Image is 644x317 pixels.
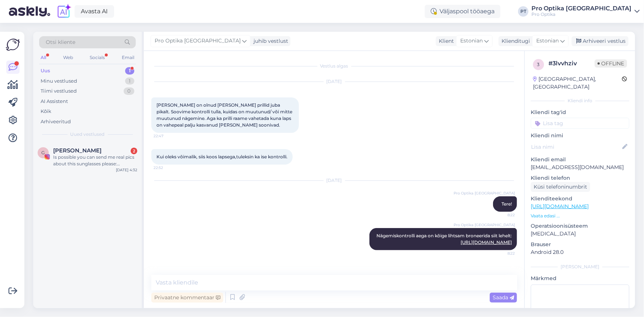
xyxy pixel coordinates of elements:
[42,150,45,155] span: G
[531,156,629,163] p: Kliendi email
[461,240,512,245] a: [URL][DOMAIN_NAME]
[531,275,629,282] p: Märkmed
[151,63,517,69] div: Vestlus algas
[531,97,629,104] div: Kliendi info
[156,102,293,128] span: [PERSON_NAME] on olnud [PERSON_NAME] prillid juba pikalt. Soovime kontrolli tulla, kuidas on muut...
[531,182,590,192] div: Küsi telefoninumbrit
[595,59,627,68] span: Offline
[531,213,629,219] p: Vaata edasi ...
[536,37,559,45] span: Estonian
[46,38,75,46] span: Otsi kliente
[151,177,517,184] div: [DATE]
[454,190,515,196] span: Pro Optika [GEOGRAPHIC_DATA]
[531,222,629,230] p: Operatsioonisüsteem
[75,5,114,18] a: Avasta AI
[120,53,136,62] div: Email
[154,133,181,139] span: 22:47
[41,98,68,105] div: AI Assistent
[56,4,72,19] img: explore-ai
[41,77,77,85] div: Minu vestlused
[531,6,631,11] div: Pro Optika [GEOGRAPHIC_DATA]
[531,195,629,203] p: Klienditeekond
[156,154,287,159] span: Kui oleks võimalik, siis koos lapsega,tuleksin ka ise kontrolli.
[151,78,517,85] div: [DATE]
[531,11,631,17] div: Pro Optika
[6,38,20,52] img: Askly Logo
[454,222,515,228] span: Pro Optika [GEOGRAPHIC_DATA]
[493,294,514,301] span: Saada
[531,230,629,238] p: [MEDICAL_DATA]
[154,165,181,170] span: 22:52
[531,6,640,17] a: Pro Optika [GEOGRAPHIC_DATA]Pro Optika
[502,201,512,207] span: Tere!
[151,293,223,303] div: Privaatne kommentaar
[53,147,101,154] span: Gareth Sunderland
[41,87,77,95] div: Tiimi vestlused
[531,203,589,210] a: [URL][DOMAIN_NAME]
[518,6,528,17] div: PT
[125,67,134,75] div: 1
[53,154,137,167] div: Is possible you can send me real pics about this sunglasses please: [PERSON_NAME] 1337/S Let me k...
[436,37,454,45] div: Klient
[251,37,288,45] div: juhib vestlust
[425,5,500,18] div: Väljaspool tööaega
[531,263,629,270] div: [PERSON_NAME]
[531,163,629,171] p: [EMAIL_ADDRESS][DOMAIN_NAME]
[131,148,137,154] div: 2
[533,75,622,91] div: [GEOGRAPHIC_DATA], [GEOGRAPHIC_DATA]
[125,77,134,85] div: 1
[62,53,75,62] div: Web
[531,132,629,139] p: Kliendi nimi
[70,131,105,138] span: Uued vestlused
[531,143,621,151] input: Lisa nimi
[376,233,512,245] span: Nägemiskontrolli aega on kõige lihtsam broneerida siit lehelt:
[39,53,48,62] div: All
[41,118,71,125] div: Arhiveeritud
[548,59,595,68] div: # 3lvvhziv
[531,174,629,182] p: Kliendi telefon
[41,67,50,75] div: Uus
[155,37,241,45] span: Pro Optika [GEOGRAPHIC_DATA]
[124,87,134,95] div: 0
[116,167,137,173] div: [DATE] 4:32
[572,36,628,46] div: Arhiveeri vestlus
[499,37,530,45] div: Klienditugi
[487,212,515,218] span: 8:22
[537,62,540,67] span: 3
[531,108,629,116] p: Kliendi tag'id
[460,37,483,45] span: Estonian
[531,248,629,256] p: Android 28.0
[487,251,515,256] span: 8:22
[41,108,51,115] div: Kõik
[531,118,629,129] input: Lisa tag
[88,53,106,62] div: Socials
[531,241,629,248] p: Brauser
